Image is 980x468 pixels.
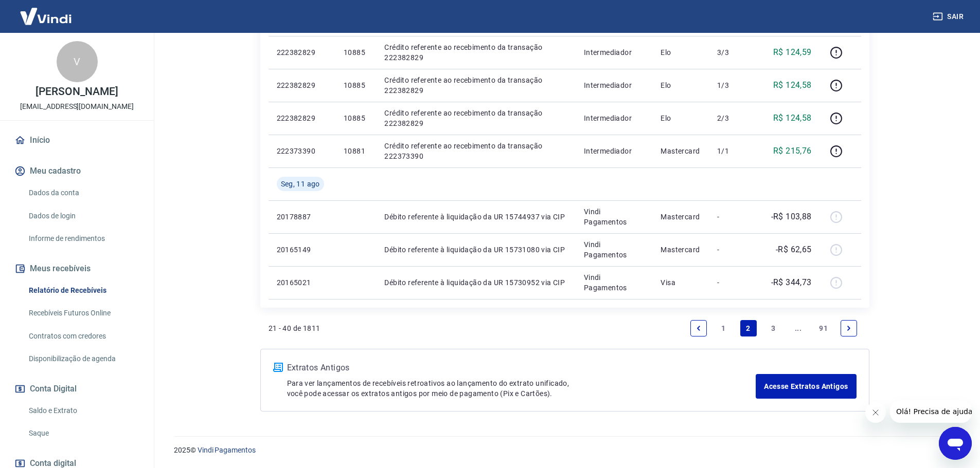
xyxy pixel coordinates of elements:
[661,212,701,222] p: Mastercard
[12,257,141,280] button: Meus recebíveis
[771,211,812,223] p: -R$ 103,88
[344,80,368,90] p: 10885
[287,362,756,374] p: Extratos Antigos
[25,423,141,444] a: Saque
[174,445,955,456] p: 2025 ©
[661,47,701,58] p: Elo
[277,113,327,123] p: 222382829
[717,113,747,123] p: 2/3
[584,207,645,227] p: Vindi Pagamentos
[25,205,141,227] a: Dados de login
[717,47,747,58] p: 3/3
[57,41,98,82] div: V
[384,141,567,161] p: Crédito referente ao recebimento da transação 222373390
[12,1,79,32] img: Vindi
[661,277,701,288] p: Visa
[773,112,812,124] p: R$ 124,58
[841,320,857,336] a: Next page
[287,378,756,399] p: Para ver lançamentos de recebíveis retroativos ao lançamento do extrato unificado, você pode aces...
[939,427,972,460] iframe: Botão para abrir a janela de mensagens
[35,86,118,97] p: [PERSON_NAME]
[865,402,886,423] iframe: Fechar mensagem
[384,42,567,63] p: Crédito referente ao recebimento da transação 222382829
[384,75,567,96] p: Crédito referente ao recebimento da transação 222382829
[25,400,141,421] a: Saldo e Extrato
[776,244,812,256] p: -R$ 62,65
[756,374,856,399] a: Acesse Extratos Antigos
[717,146,747,156] p: 1/1
[717,245,747,255] p: -
[890,400,972,423] iframe: Mensagem da empresa
[281,179,320,189] span: Seg, 11 ago
[198,446,256,454] a: Vindi Pagamentos
[25,303,141,324] a: Recebíveis Futuros Online
[584,239,645,260] p: Vindi Pagamentos
[25,228,141,249] a: Informe de rendimentos
[771,276,812,289] p: -R$ 344,73
[740,320,757,336] a: Page 2 is your current page
[25,182,141,203] a: Dados da conta
[384,245,567,255] p: Débito referente à liquidação da UR 15731080 via CIP
[277,212,327,222] p: 20178887
[661,146,701,156] p: Mastercard
[584,146,645,156] p: Intermediador
[344,146,368,156] p: 10881
[661,80,701,90] p: Elo
[717,80,747,90] p: 1/3
[6,7,86,15] span: Olá! Precisa de ajuda?
[790,320,807,336] a: Jump forward
[584,47,645,58] p: Intermediador
[384,277,567,288] p: Débito referente à liquidação da UR 15730952 via CIP
[773,79,812,91] p: R$ 124,58
[715,320,732,336] a: Page 1
[773,145,812,157] p: R$ 215,76
[765,320,781,336] a: Page 3
[584,113,645,123] p: Intermediador
[277,80,327,90] p: 222382829
[25,280,141,301] a: Relatório de Recebíveis
[686,316,861,341] ul: Pagination
[25,348,141,369] a: Disponibilização de agenda
[931,7,968,26] button: Sair
[773,46,812,59] p: R$ 124,59
[277,277,327,288] p: 20165021
[12,378,141,400] button: Conta Digital
[717,277,747,288] p: -
[12,160,141,182] button: Meu cadastro
[384,108,567,128] p: Crédito referente ao recebimento da transação 222382829
[20,101,134,112] p: [EMAIL_ADDRESS][DOMAIN_NAME]
[12,129,141,152] a: Início
[690,320,707,336] a: Previous page
[584,80,645,90] p: Intermediador
[277,245,327,255] p: 20165149
[273,363,283,372] img: ícone
[277,146,327,156] p: 222373390
[269,323,320,333] p: 21 - 40 de 1811
[661,245,701,255] p: Mastercard
[717,212,747,222] p: -
[815,320,832,336] a: Page 91
[344,47,368,58] p: 10885
[25,326,141,347] a: Contratos com credores
[661,113,701,123] p: Elo
[384,212,567,222] p: Débito referente à liquidação da UR 15744937 via CIP
[344,113,368,123] p: 10885
[277,47,327,58] p: 222382829
[584,272,645,293] p: Vindi Pagamentos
